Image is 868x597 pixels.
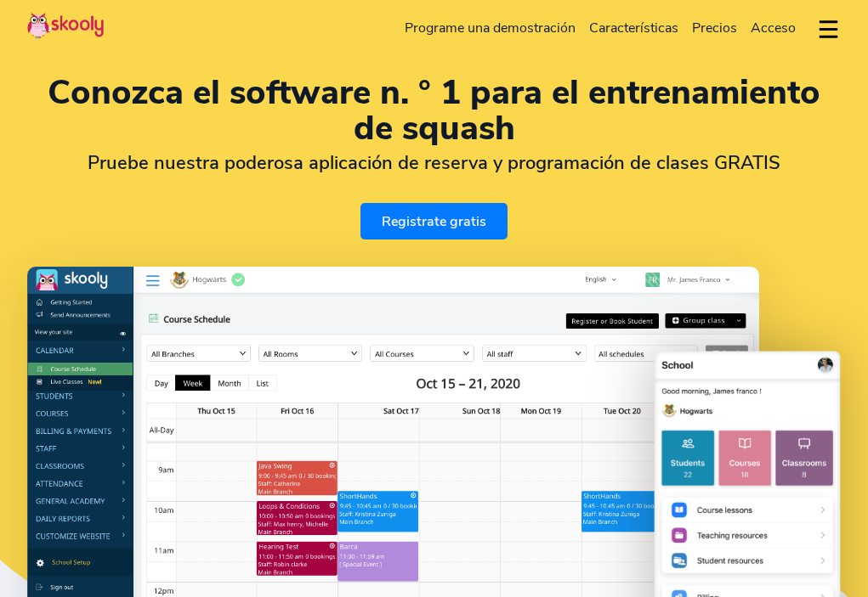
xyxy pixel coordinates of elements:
[692,19,737,37] span: Precios
[744,14,803,42] a: Acceso
[582,14,685,42] a: Características
[816,10,841,49] button: dropdown menu
[27,150,841,176] h2: Pruebe nuestra poderosa aplicación de reserva y programación de clases GRATIS
[751,19,796,37] span: Acceso
[27,12,104,39] img: Skooly
[398,14,582,42] a: Programe una demostración
[27,75,841,146] h1: Conozca el software n. ° 1 para el entrenamiento de squash
[360,203,508,239] a: Registrate gratis
[685,14,744,42] a: Precios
